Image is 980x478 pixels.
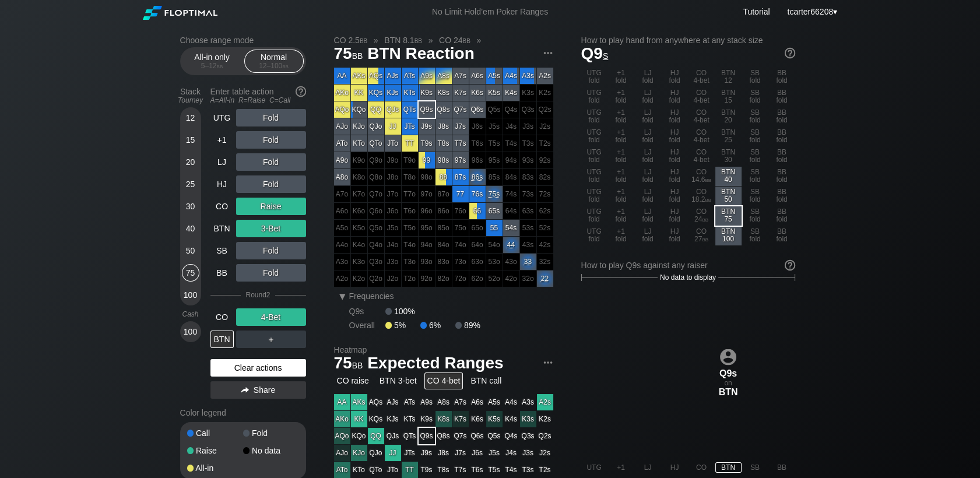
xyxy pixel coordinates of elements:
[486,68,503,84] div: A5s
[182,131,199,149] div: 15
[769,68,795,87] div: BB fold
[437,35,472,45] span: CO 24
[537,101,553,118] div: 100% fold in prior round
[368,152,384,168] div: 100% fold in prior round
[217,62,223,70] span: bb
[689,147,715,166] div: CO 4-bet
[603,48,608,61] span: s
[368,68,384,84] div: AQs
[635,127,661,146] div: LJ fold
[537,85,553,101] div: 100% fold in prior round
[182,198,199,215] div: 30
[385,152,401,168] div: 100% fold in prior round
[435,237,452,253] div: 100% fold in prior round
[452,135,469,152] div: T7s
[608,206,634,226] div: +1 fold
[452,237,469,253] div: 100% fold in prior round
[537,135,553,152] div: 100% fold in prior round
[469,186,486,202] div: 76s
[769,87,795,107] div: BB fold
[210,96,306,104] div: A=All-in R=Raise C=Call
[769,167,795,186] div: BB fold
[788,7,834,16] span: tcarter66208
[469,220,486,236] div: 100% fold in prior round
[715,68,742,87] div: BTN 12
[743,7,770,16] a: Tutorial
[452,85,469,101] div: K7s
[520,118,536,135] div: 100% fold in prior round
[581,261,795,270] div: How to play Q9s against any raiser
[715,87,742,107] div: BTN 15
[581,167,607,186] div: UTG fold
[435,101,452,118] div: Q8s
[715,226,742,245] div: BTN 100
[236,131,306,149] div: Fold
[419,135,435,152] div: T9s
[385,169,401,185] div: 100% fold in prior round
[334,254,350,270] div: 100% fold in prior round
[351,169,367,185] div: 100% fold in prior round
[608,87,634,107] div: +1 fold
[469,135,486,152] div: 100% fold in prior round
[452,101,469,118] div: Q7s
[351,101,367,118] div: KQo
[236,109,306,126] div: Fold
[469,152,486,168] div: 100% fold in prior round
[419,101,435,118] div: Q9s
[537,203,553,219] div: 100% fold in prior round
[769,107,795,126] div: BB fold
[469,254,486,270] div: 100% fold in prior round
[351,203,367,219] div: 100% fold in prior round
[182,175,199,193] div: 25
[715,147,742,166] div: BTN 30
[486,135,503,152] div: 100% fold in prior round
[469,169,486,185] div: On the cusp: play or fold.
[385,237,401,253] div: 100% fold in prior round
[469,68,486,84] div: A6s
[520,135,536,152] div: 100% fold in prior round
[581,147,607,166] div: UTG fold
[581,36,795,45] h2: How to play hand from anywhere at any stack size
[520,152,536,168] div: 100% fold in prior round
[419,118,435,135] div: J9s
[503,220,519,236] div: 54s
[503,118,519,135] div: 100% fold in prior round
[182,323,199,340] div: 100
[742,107,768,126] div: SB fold
[520,203,536,219] div: 100% fold in prior round
[537,152,553,168] div: 100% fold in prior round
[542,47,554,59] img: ellipsis.fd386fe8.svg
[236,242,306,259] div: Fold
[581,107,607,126] div: UTG fold
[520,237,536,253] div: 100% fold in prior round
[182,220,199,237] div: 40
[180,36,306,45] h2: Choose range mode
[537,220,553,236] div: 100% fold in prior round
[635,107,661,126] div: LJ fold
[635,147,661,166] div: LJ fold
[419,237,435,253] div: 100% fold in prior round
[368,118,384,135] div: QJo
[769,187,795,206] div: BB fold
[402,101,418,118] div: QTs
[368,85,384,101] div: KQs
[334,237,350,253] div: 100% fold in prior round
[608,68,634,87] div: +1 fold
[435,254,452,270] div: 100% fold in prior round
[520,254,536,270] div: On the cusp: play or fold.
[351,85,367,101] div: KK
[452,169,469,185] div: 87s
[435,135,452,152] div: T8s
[520,220,536,236] div: 100% fold in prior round
[368,101,384,118] div: QQ
[537,169,553,185] div: 100% fold in prior round
[452,203,469,219] div: 100% fold in prior round
[689,107,715,126] div: CO 4-bet
[452,220,469,236] div: 100% fold in prior round
[368,220,384,236] div: 100% fold in prior round
[385,135,401,152] div: JTo
[486,254,503,270] div: 100% fold in prior round
[503,203,519,219] div: 100% fold in prior round
[334,152,350,168] div: A9o
[662,226,688,245] div: HJ fold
